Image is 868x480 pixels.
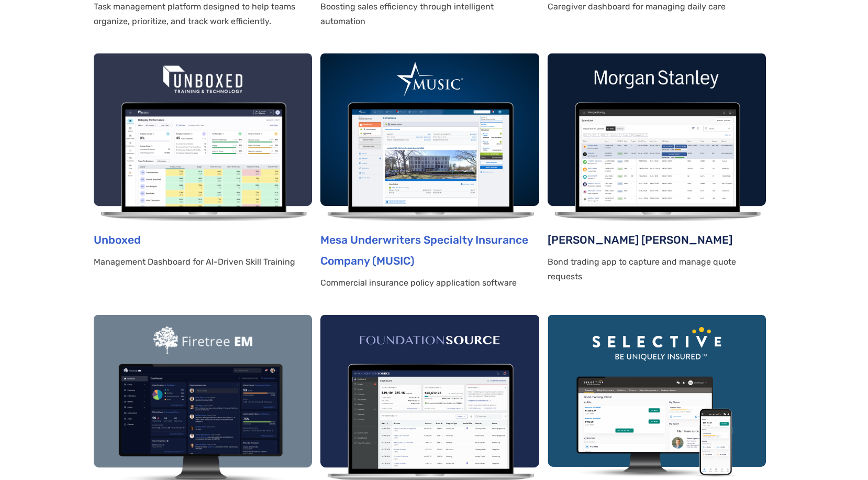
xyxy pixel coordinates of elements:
span: Last Name [206,1,243,9]
a: Mesa Underwriters Specialty Insurance Company (MUSIC) [320,233,528,267]
img: Management dashboard for AI-driven skill training [94,53,312,221]
p: Management Dashboard for AI-Driven Skill Training [94,255,312,269]
input: Subscribe to UX Team newsletter. [3,147,9,154]
a: [PERSON_NAME] [PERSON_NAME] [548,233,732,246]
img: MUSIC Commercial insurance policy application software [320,53,539,221]
a: Unboxed [94,233,141,246]
p: Commercial insurance policy application software​ [320,276,539,290]
p: Bond trading app to capture and manage quote requests [548,255,766,284]
span: Subscribe to UX Team newsletter. [13,146,407,155]
iframe: Chat Widget [816,430,868,480]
